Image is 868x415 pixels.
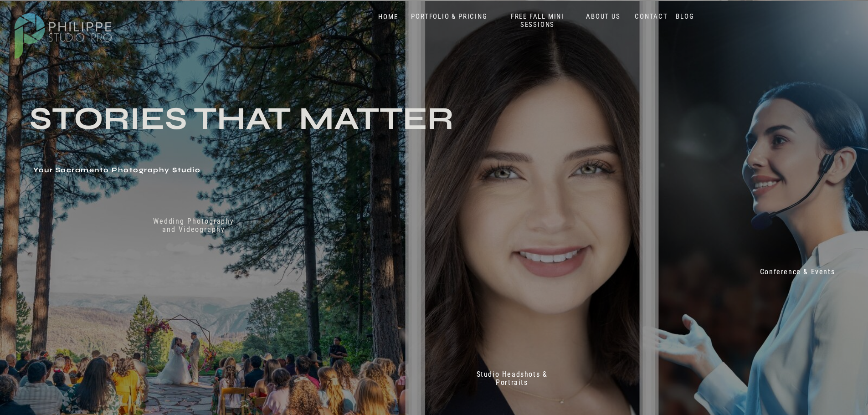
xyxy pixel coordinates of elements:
a: HOME [369,13,408,21]
p: 70+ 5 Star reviews on Google & Yelp [526,339,648,364]
a: BLOG [674,12,697,21]
a: ABOUT US [584,12,623,21]
h3: Stories that Matter [30,104,485,160]
a: Studio Headshots & Portraits [466,370,559,390]
a: Conference & Events [754,268,841,280]
a: PORTFOLIO & PRICING [408,12,491,21]
a: Wedding Photography and Videography [146,217,241,242]
h2: Don't just take our word for it [447,219,710,307]
a: CONTACT [633,12,670,21]
a: FREE FALL MINI SESSIONS [500,12,575,29]
h1: Your Sacramento Photography Studio [33,166,372,175]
